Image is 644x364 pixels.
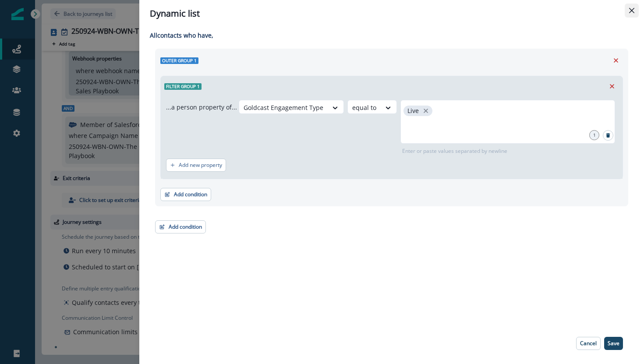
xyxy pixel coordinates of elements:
button: Add new property [166,159,226,172]
p: Live [407,107,419,115]
button: Close [625,4,639,18]
span: Outer group 1 [160,57,198,64]
span: Filter group 1 [164,83,202,90]
div: Dynamic list [150,7,633,20]
p: Enter or paste values separated by newline [400,147,509,155]
button: Remove [609,54,623,67]
button: Search [603,130,613,141]
button: Add condition [155,220,206,233]
button: Save [604,337,623,350]
button: Add condition [160,188,211,201]
p: All contact s who have, [150,31,628,40]
button: Cancel [576,337,601,350]
p: Cancel [580,340,597,346]
button: close [421,106,430,115]
p: Add new property [179,162,222,168]
button: Remove [605,80,619,93]
p: ...a person property of... [166,102,237,112]
p: Save [608,340,619,346]
div: 1 [589,130,599,140]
